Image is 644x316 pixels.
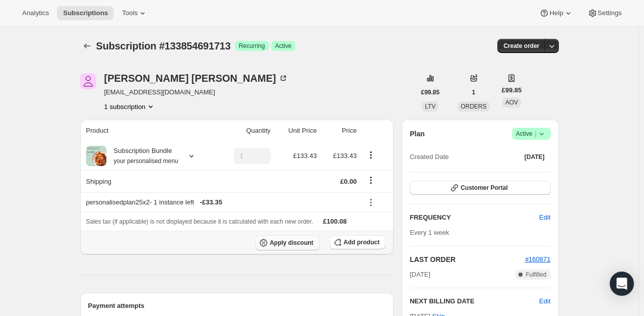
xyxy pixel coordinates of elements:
span: Apply discount [270,239,313,247]
span: Subscriptions [63,9,108,17]
button: Shipping actions [363,175,379,186]
button: Product actions [363,149,379,161]
span: - £33.35 [200,197,222,207]
th: Product [80,120,216,142]
span: £0.00 [340,178,357,185]
div: [PERSON_NAME] [PERSON_NAME] [104,73,288,83]
h2: NEXT BILLING DATE [410,296,539,306]
span: £99.85 [502,85,522,95]
span: 1 [472,88,476,96]
small: your personalised menu [114,157,178,165]
span: £99.85 [421,88,440,96]
span: Fulfilled [526,271,546,279]
button: Add product [330,235,385,249]
button: Analytics [16,6,55,20]
button: Apply discount [255,235,319,250]
span: Subscription #133854691713 [96,40,231,51]
span: Active [275,42,292,50]
h2: LAST ORDER [410,254,525,265]
button: [DATE] [519,150,551,164]
button: Help [533,6,579,20]
span: Sales tax (if applicable) is not displayed because it is calculated with each new order. [86,218,313,225]
span: ORDERS [461,103,486,110]
span: £133.43 [293,152,317,160]
th: Shipping [80,170,216,192]
button: #160871 [525,254,551,265]
button: Settings [582,6,628,20]
th: Unit Price [274,120,320,142]
button: Subscriptions [80,39,94,53]
button: Edit [533,209,556,226]
button: Subscriptions [57,6,114,20]
span: LTV [425,103,435,110]
span: Recurring [239,42,265,50]
div: Subscription Bundle [106,146,178,166]
button: 1 [466,85,482,99]
a: #160871 [525,255,551,263]
div: personalisedplan25x2 - 1 instance left [86,197,357,207]
button: Edit [539,296,550,306]
span: Edit [539,213,550,223]
div: Open Intercom Messenger [610,272,634,296]
h2: Payment attempts [88,301,386,311]
span: Active [516,129,547,139]
span: Analytics [22,9,49,17]
th: Quantity [216,120,274,142]
span: [EMAIL_ADDRESS][DOMAIN_NAME] [104,87,288,97]
th: Price [320,120,360,142]
span: Every 1 week [410,229,449,236]
button: £99.85 [415,85,446,99]
span: Alex Barnes [80,73,96,89]
h2: Plan [410,129,425,139]
span: Add product [344,238,379,246]
span: Created Date [410,152,448,162]
span: Tools [122,9,138,17]
button: Create order [497,39,545,53]
span: | [535,130,536,138]
span: Customer Portal [461,184,507,192]
span: Settings [598,9,622,17]
h2: FREQUENCY [410,213,539,223]
span: £133.43 [333,152,357,160]
button: Product actions [104,101,156,112]
button: Tools [116,6,154,20]
button: Customer Portal [410,181,550,195]
span: [DATE] [410,270,430,280]
span: Help [549,9,563,17]
span: [DATE] [525,153,545,161]
span: AOV [505,99,518,106]
span: Create order [503,42,539,50]
span: £100.08 [323,218,347,225]
img: product img [86,146,106,166]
